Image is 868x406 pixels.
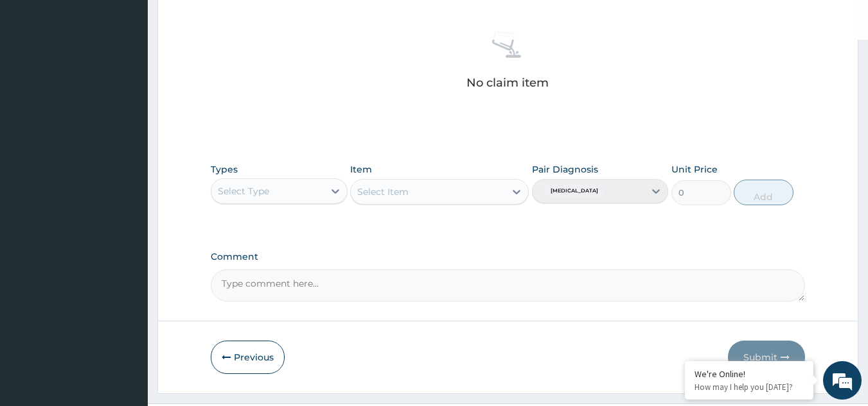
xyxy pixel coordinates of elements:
img: d_794563401_company_1708531726252_794563401 [24,64,52,96]
label: Pair Diagnosis [532,163,598,176]
p: No claim item [466,76,549,89]
div: Chat with us now [67,72,216,89]
div: Select Type [218,185,269,198]
button: Submit [728,341,805,374]
button: Add [734,180,793,205]
div: We're Online! [695,368,804,380]
label: Item [350,163,372,176]
label: Types [211,164,238,175]
span: We're online! [75,121,177,251]
textarea: Type your message and hit 'Enter' [6,270,245,315]
p: How may I help you today? [695,382,804,393]
button: Previous [211,341,285,374]
div: Minimize live chat window [211,6,242,37]
label: Unit Price [671,163,718,176]
label: Comment [211,251,806,262]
